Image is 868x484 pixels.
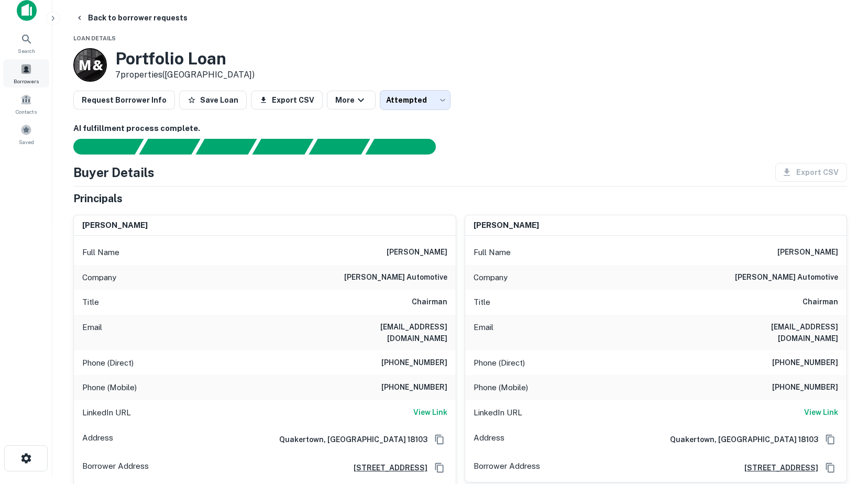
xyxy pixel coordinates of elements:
h6: [EMAIL_ADDRESS][DOMAIN_NAME] [322,321,447,344]
p: Email [82,321,102,344]
h6: AI fulfillment process complete. [73,123,847,135]
h6: [PERSON_NAME] [387,246,447,259]
button: More [327,91,376,109]
div: Principals found, still searching for contact information. This may take time... [309,139,370,155]
h4: Buyer Details [73,163,155,182]
a: M & [73,48,107,82]
span: Search [18,47,35,55]
h6: [EMAIL_ADDRESS][DOMAIN_NAME] [712,321,838,344]
a: [STREET_ADDRESS] [736,462,818,474]
div: Principals found, AI now looking for contact information... [252,139,313,155]
p: LinkedIn URL [82,406,131,419]
button: Copy Address [432,460,447,476]
span: Borrowers [14,77,39,85]
a: View Link [804,406,838,419]
p: Title [82,296,99,309]
p: Full Name [474,246,511,259]
h6: View Link [804,406,838,418]
p: M & [79,55,102,75]
div: Your request is received and processing... [139,139,200,155]
p: Phone (Mobile) [474,381,528,394]
p: Phone (Direct) [82,357,134,369]
a: View Link [413,406,447,419]
span: Contacts [16,107,37,116]
a: [STREET_ADDRESS] [345,462,427,474]
div: AI fulfillment process complete. [366,139,448,155]
h6: [PHONE_NUMBER] [772,381,838,394]
h6: Quakertown, [GEOGRAPHIC_DATA] 18103 [271,434,427,445]
span: Saved [19,138,34,146]
a: Search [3,29,49,57]
a: Saved [3,120,49,148]
h6: [PERSON_NAME] [474,219,539,232]
h6: Chairman [803,296,838,309]
button: Back to borrower requests [71,8,192,27]
h3: Portfolio Loan [115,49,255,69]
p: Full Name [82,246,119,259]
h6: [PHONE_NUMBER] [381,381,447,394]
div: Sending borrower request to AI... [61,139,139,155]
h5: Principals [73,191,123,206]
p: 7 properties ([GEOGRAPHIC_DATA]) [115,69,255,81]
div: Documents found, AI parsing details... [195,139,257,155]
a: Borrowers [3,59,49,87]
p: Address [82,432,113,447]
h6: [PERSON_NAME] automotive [344,271,447,284]
p: LinkedIn URL [474,406,522,419]
button: Copy Address [822,460,838,476]
h6: [PERSON_NAME] [777,246,838,259]
p: Email [474,321,493,344]
div: Attempted [380,90,451,110]
h6: Quakertown, [GEOGRAPHIC_DATA] 18103 [662,434,818,445]
button: Request Borrower Info [73,91,175,109]
span: Loan Details [73,35,116,41]
p: Address [474,432,504,447]
h6: View Link [413,406,447,418]
p: Borrower Address [82,460,149,476]
button: Export CSV [251,91,323,109]
button: Save Loan [179,91,247,109]
button: Copy Address [432,432,447,447]
p: Phone (Mobile) [82,381,137,394]
p: Company [82,271,116,284]
h6: [PERSON_NAME] automotive [735,271,838,284]
p: Title [474,296,490,309]
p: Phone (Direct) [474,357,525,369]
h6: [PHONE_NUMBER] [381,357,447,369]
p: Borrower Address [474,460,540,476]
h6: Chairman [412,296,447,309]
a: Contacts [3,90,49,118]
h6: [PERSON_NAME] [82,219,148,232]
h6: [PHONE_NUMBER] [772,357,838,369]
iframe: Chat Widget [816,400,868,450]
p: Company [474,271,508,284]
